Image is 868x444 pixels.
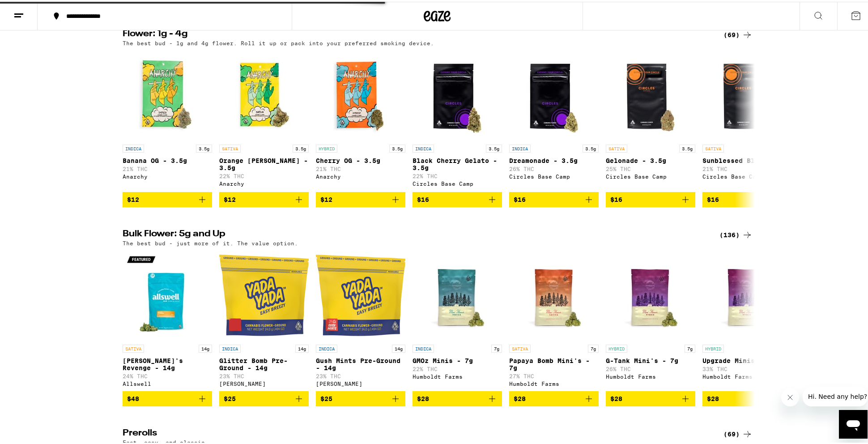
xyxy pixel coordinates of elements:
span: $28 [417,393,429,401]
div: Anarchy [219,179,309,185]
p: The best bud - 1g and 4g flower. Roll it up or pack into your preferred smoking device. [123,38,434,44]
p: 3.5g [389,143,405,151]
p: Gush Mints Pre-Ground - 14g [316,355,405,370]
button: Add to bag [413,389,502,405]
a: Open page for Glitter Bomb Pre-Ground - 14g from Yada Yada [219,249,309,389]
img: Anarchy - Cherry OG - 3.5g [316,49,405,138]
a: Open page for Papaya Bomb Mini's - 7g from Humboldt Farms [509,249,599,389]
p: 7g [491,343,502,351]
a: Open page for Upgrade Minis - 7g from Humboldt Farms [702,249,792,389]
img: Allswell - Jack's Revenge - 14g [123,249,212,338]
p: SATIVA [219,143,241,151]
p: 14g [295,343,309,351]
p: Fast, easy, and classic. [123,438,208,444]
img: Yada Yada - Glitter Bomb Pre-Ground - 14g [219,249,309,338]
p: INDICA [413,143,434,151]
p: HYBRID [702,343,724,351]
iframe: Close message [781,387,799,405]
p: SATIVA [606,143,627,151]
p: 3.5g [196,143,212,151]
p: 3.5g [583,143,599,151]
button: Add to bag [316,389,405,405]
h2: Flower: 1g - 4g [123,28,709,38]
p: 22% THC [413,364,502,370]
a: Open page for GMOz Minis - 7g from Humboldt Farms [413,249,502,389]
button: Add to bag [316,190,405,205]
span: $28 [610,393,622,401]
img: Anarchy - Banana OG - 3.5g [123,49,212,138]
button: Add to bag [606,190,695,205]
img: Circles Base Camp - Dreamonade - 3.5g [509,49,599,138]
div: Anarchy [316,172,405,178]
p: 14g [392,343,405,351]
div: Humboldt Farms [702,372,792,378]
p: Gelonade - 3.5g [606,155,695,162]
button: Add to bag [702,389,792,405]
span: $25 [320,393,332,401]
p: 33% THC [702,364,792,370]
span: $12 [320,194,332,201]
p: HYBRID [316,143,337,151]
p: Orange [PERSON_NAME] - 3.5g [219,155,309,170]
p: 23% THC [219,371,309,377]
span: $16 [514,194,526,201]
p: [PERSON_NAME]'s Revenge - 14g [123,355,212,370]
div: (69) [723,427,753,438]
div: [PERSON_NAME] [316,379,405,385]
span: $16 [707,194,719,201]
span: $48 [127,393,139,401]
p: Dreamonade - 3.5g [509,155,599,162]
p: SATIVA [123,343,144,351]
p: 14g [199,343,212,351]
p: Upgrade Minis - 7g [702,355,792,363]
p: 22% THC [413,171,502,177]
p: The best bud - just more of it. The value option. [123,239,298,244]
span: $16 [417,194,429,201]
p: INDICA [413,343,434,351]
button: Add to bag [219,389,309,405]
iframe: Message from company [803,385,868,405]
p: 25% THC [606,164,695,170]
a: Open page for Black Cherry Gelato - 3.5g from Circles Base Camp [413,49,502,190]
button: Add to bag [702,190,792,205]
a: Open page for Cherry OG - 3.5g from Anarchy [316,49,405,190]
p: 3.5g [293,143,309,151]
img: Humboldt Farms - Papaya Bomb Mini's - 7g [509,249,599,338]
p: HYBRID [606,343,627,351]
span: $28 [514,393,526,401]
a: Open page for G-Tank Mini's - 7g from Humboldt Farms [606,249,695,389]
p: 26% THC [606,364,695,370]
img: Yada Yada - Gush Mints Pre-Ground - 14g [316,249,405,338]
div: Humboldt Farms [413,372,502,378]
div: Allswell [123,379,212,385]
div: Anarchy [123,172,212,178]
p: INDICA [509,143,531,151]
span: $12 [127,194,139,201]
div: Circles Base Camp [702,172,792,178]
a: (136) [719,228,753,239]
p: 24% THC [123,371,212,377]
a: Open page for Gelonade - 3.5g from Circles Base Camp [606,49,695,190]
img: Humboldt Farms - GMOz Minis - 7g [413,249,502,338]
p: 7g [588,343,599,351]
a: Open page for Gush Mints Pre-Ground - 14g from Yada Yada [316,249,405,389]
button: Add to bag [219,190,309,205]
span: $25 [224,393,236,401]
p: 21% THC [702,164,792,170]
p: Cherry OG - 3.5g [316,155,405,162]
img: Anarchy - Orange Runtz - 3.5g [219,49,309,138]
a: Open page for Orange Runtz - 3.5g from Anarchy [219,49,309,190]
button: Add to bag [123,190,212,205]
div: (69) [723,28,753,38]
div: Humboldt Farms [606,372,695,378]
p: 27% THC [509,371,599,377]
button: Add to bag [509,190,599,205]
div: Circles Base Camp [606,172,695,178]
p: 21% THC [123,164,212,170]
p: Black Cherry Gelato - 3.5g [413,155,502,170]
h2: Prerolls [123,427,709,438]
p: 26% THC [509,164,599,170]
img: Humboldt Farms - Upgrade Minis - 7g [702,249,792,338]
span: $16 [610,194,622,201]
